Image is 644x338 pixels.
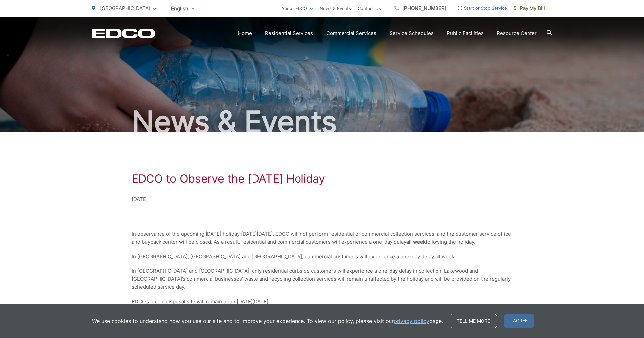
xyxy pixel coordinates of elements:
p: EDCO’s public disposal site will remain open [DATE][DATE]. [132,298,512,306]
p: In [GEOGRAPHIC_DATA] and [GEOGRAPHIC_DATA], only residential curbside customers will experience a... [132,267,512,291]
a: About EDCO [281,4,313,12]
p: [DATE] [132,195,512,203]
a: Resource Center [497,29,537,37]
p: In [GEOGRAPHIC_DATA], [GEOGRAPHIC_DATA] and [GEOGRAPHIC_DATA], commercial customers will experien... [132,253,512,261]
span: English [166,3,200,14]
a: Residential Services [265,29,313,37]
span: all week [406,239,426,245]
a: Contact Us [358,4,381,12]
a: Service Schedules [390,29,434,37]
a: Public Facilities [447,29,483,37]
h1: EDCO to Observe the [DATE] Holiday [132,172,512,185]
p: We use cookies to understand how you use our site and to improve your experience. To view our pol... [92,317,443,325]
p: In observance of the upcoming [DATE] holiday [DATE][DATE], EDCO will not perform residential or c... [132,230,512,246]
span: I agree [504,314,534,328]
span: Pay My Bill [514,4,545,12]
a: Home [238,29,252,37]
a: Commercial Services [326,29,376,37]
a: privacy policy [394,317,429,325]
a: News & Events [320,4,351,12]
span: [GEOGRAPHIC_DATA] [100,5,150,11]
h2: News & Events [92,105,552,138]
a: EDCD logo. Return to the homepage. [92,29,155,38]
a: Tell me more [450,314,497,328]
